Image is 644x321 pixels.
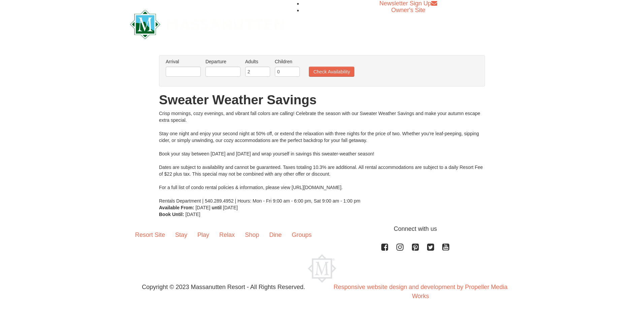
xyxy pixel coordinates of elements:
strong: Book Until: [159,212,184,217]
button: Check Availability [309,67,354,77]
a: Resort Site [130,224,170,245]
label: Children [275,58,300,65]
strong: until [212,205,222,210]
a: Massanutten Resort [130,15,284,31]
img: Massanutten Resort Logo [130,10,284,39]
div: Crisp mornings, cozy evenings, and vibrant fall colors are calling! Celebrate the season with our... [159,110,485,204]
p: Connect with us [130,224,514,234]
a: Shop [240,224,264,245]
label: Adults [245,58,270,65]
p: Copyright © 2023 Massanutten Resort - All Rights Reserved. [125,283,322,292]
h1: Sweater Weather Savings [159,93,485,107]
img: Massanutten Resort Logo [308,254,336,283]
span: [DATE] [195,205,210,210]
a: Owner's Site [391,7,425,13]
span: [DATE] [186,212,200,217]
label: Arrival [166,58,201,65]
a: Dine [264,224,287,245]
a: Stay [170,224,192,245]
a: Responsive website design and development by Propeller Media Works [333,284,507,299]
a: Groups [287,224,317,245]
a: Play [192,224,214,245]
span: [DATE] [223,205,238,210]
label: Departure [205,58,240,65]
a: Relax [214,224,240,245]
strong: Available From: [159,205,194,210]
